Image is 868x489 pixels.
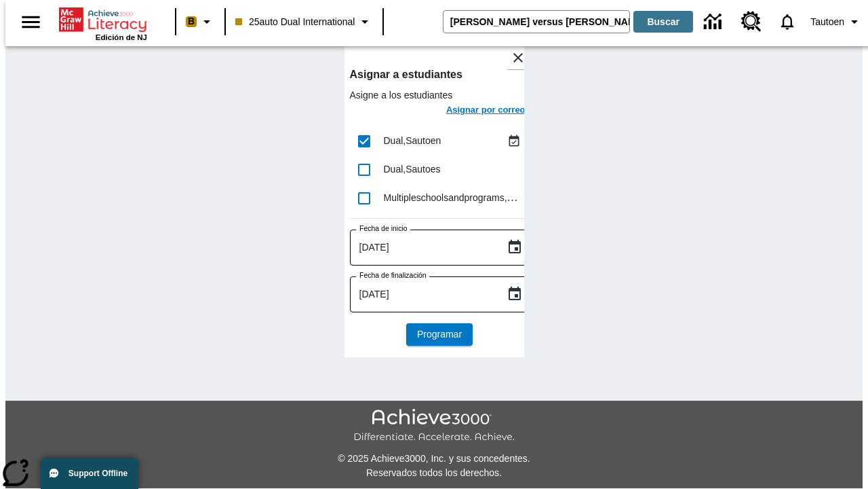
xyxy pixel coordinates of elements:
[353,409,515,443] img: Achieve3000 Differentiate Accelerate Achieve
[235,15,355,29] span: 25auto Dual International
[633,11,693,33] button: Buscar
[504,131,524,151] button: Asignado 24 sept al 24 sept
[810,15,844,29] span: Tautoen
[344,41,524,357] div: lesson details
[350,276,496,312] input: DD-MMMM-YYYY
[443,11,629,33] input: Buscar campo
[446,103,526,118] h6: Asignar por correo
[359,270,427,280] label: Fecha de finalización
[733,3,770,40] a: Centro de recursos, Se abrirá en una pestaña nueva.
[384,162,524,177] div: Dual, Sautoes
[180,10,220,34] button: Boost El color de la clase es melocotón. Cambiar el color de la clase.
[406,323,473,346] button: Programar
[384,135,441,146] span: Dual , Sautoen
[5,452,863,466] p: © 2025 Achieve3000, Inc. y sus concedentes.
[501,234,528,261] button: Choose date, selected date is 24 sep 2025
[696,3,733,41] a: Centro de información
[359,223,408,234] label: Fecha de inicio
[188,13,195,30] span: B
[384,192,542,203] span: Multipleschoolsandprograms , Sautoen
[501,280,528,308] button: Choose date, selected date is 24 sep 2025
[805,10,868,34] button: Perfil/Configuración
[350,88,530,102] p: Asigne a los estudiantes
[384,164,441,175] span: Dual , Sautoes
[770,4,805,39] a: Notificaciones
[41,458,138,489] button: Support Offline
[96,33,147,41] span: Edición de NJ
[11,2,51,42] button: Abrir el menú lateral
[442,102,530,122] button: Asignar por correo
[5,466,863,480] p: Reservados todos los derechos.
[59,5,147,41] div: Portada
[59,6,147,33] a: Portada
[384,134,504,148] div: Dual, Sautoen
[417,327,462,342] span: Programar
[507,46,530,69] button: Cerrar
[350,65,530,84] h6: Asignar a estudiantes
[230,10,378,34] button: Clase: 25auto Dual International, Selecciona una clase
[350,230,496,266] input: DD-MMMM-YYYY
[68,469,127,478] span: Support Offline
[384,191,524,205] div: Multipleschoolsandprograms, Sautoen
